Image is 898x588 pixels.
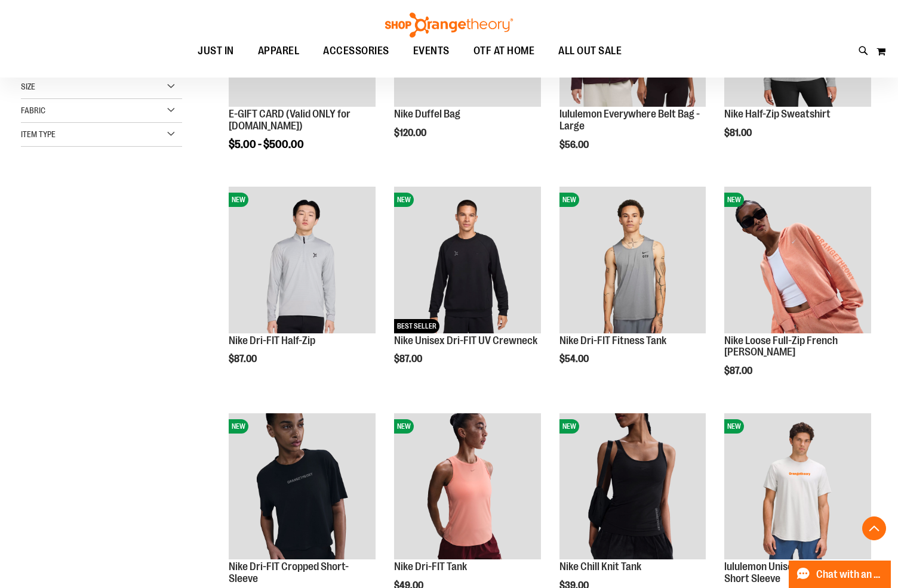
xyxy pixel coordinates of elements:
[258,38,300,64] span: APPAREL
[724,128,754,138] span: $81.00
[473,38,535,64] span: OTF AT HOME
[816,569,884,580] span: Chat with an Expert
[724,108,831,120] a: Nike Half-Zip Sweatshirt
[559,193,579,207] span: NEW
[558,38,622,64] span: ALL OUT SALE
[229,354,259,364] span: $87.00
[559,413,706,562] a: Nike Chill Knit TankNEW
[724,187,871,333] img: Nike Loose Full-Zip French Terry Hoodie
[724,413,871,560] img: lululemon Unisex License to Train Short Sleeve
[21,82,35,91] span: Size
[198,38,234,64] span: JUST IN
[394,108,460,120] a: Nike Duffel Bag
[229,413,376,562] a: Nike Dri-FIT Cropped Short-SleeveNEW
[229,187,376,333] img: Nike Dri-FIT Half-Zip
[394,354,424,364] span: $87.00
[559,335,666,346] a: Nike Dri-FIT Fitness Tank
[724,419,744,434] span: NEW
[229,108,350,132] a: E-GIFT CARD (Valid ONLY for [DOMAIN_NAME])
[553,181,712,395] div: product
[394,413,541,560] img: Nike Dri-FIT Tank
[724,413,871,562] a: lululemon Unisex License to Train Short SleeveNEW
[21,129,56,139] span: Item Type
[229,335,315,346] a: Nike Dri-FIT Half-Zip
[394,413,541,562] a: Nike Dri-FIT TankNEW
[394,187,541,335] a: Nike Unisex Dri-FIT UV CrewneckNEWBEST SELLER
[394,561,467,572] a: Nike Dri-FIT Tank
[229,187,376,335] a: Nike Dri-FIT Half-ZipNEW
[724,366,754,376] span: $87.00
[413,38,450,64] span: EVENTS
[789,561,891,588] button: Chat with an Expert
[559,561,641,572] a: Nike Chill Knit Tank
[559,187,706,335] a: Nike Dri-FIT Fitness TankNEW
[724,561,869,584] a: lululemon Unisex License to Train Short Sleeve
[862,516,886,540] button: Back To Top
[559,354,591,364] span: $54.00
[559,140,591,150] span: $56.00
[394,319,439,333] span: BEST SELLER
[394,419,414,434] span: NEW
[383,13,515,38] img: Shop Orangetheory
[223,181,382,395] div: product
[229,413,376,560] img: Nike Dri-FIT Cropped Short-Sleeve
[559,419,579,434] span: NEW
[229,419,248,434] span: NEW
[229,193,248,207] span: NEW
[718,181,877,407] div: product
[21,106,45,115] span: Fabric
[724,193,744,207] span: NEW
[394,335,537,346] a: Nike Unisex Dri-FIT UV Crewneck
[229,138,304,150] span: $5.00 - $500.00
[229,561,349,584] a: Nike Dri-FIT Cropped Short-Sleeve
[394,128,428,138] span: $120.00
[559,108,700,132] a: lululemon Everywhere Belt Bag - Large
[724,335,838,358] a: Nike Loose Full-Zip French [PERSON_NAME]
[394,187,541,333] img: Nike Unisex Dri-FIT UV Crewneck
[323,38,389,64] span: ACCESSORIES
[724,187,871,335] a: Nike Loose Full-Zip French Terry HoodieNEW
[388,181,547,395] div: product
[559,187,706,333] img: Nike Dri-FIT Fitness Tank
[559,413,706,560] img: Nike Chill Knit Tank
[394,193,414,207] span: NEW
